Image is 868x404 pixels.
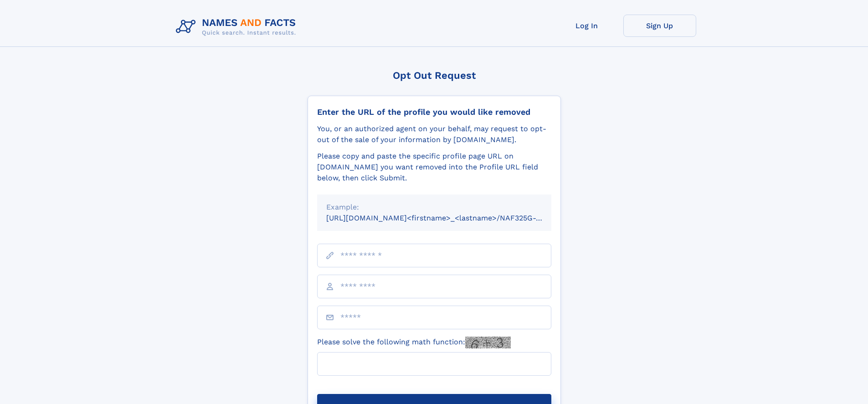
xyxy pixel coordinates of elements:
[308,70,561,81] div: Opt Out Request
[550,15,623,37] a: Log In
[172,15,303,39] img: Logo Names and Facts
[317,123,551,145] div: You, or an authorized agent on your behalf, may request to opt-out of the sale of your informatio...
[317,151,551,184] div: Please copy and paste the specific profile page URL on [DOMAIN_NAME] you want removed into the Pr...
[623,15,696,37] a: Sign Up
[326,202,542,213] div: Example:
[317,107,551,117] div: Enter the URL of the profile you would like removed
[326,214,569,222] small: [URL][DOMAIN_NAME]<firstname>_<lastname>/NAF325G-xxxxxxxx
[317,337,511,348] label: Please solve the following math function:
